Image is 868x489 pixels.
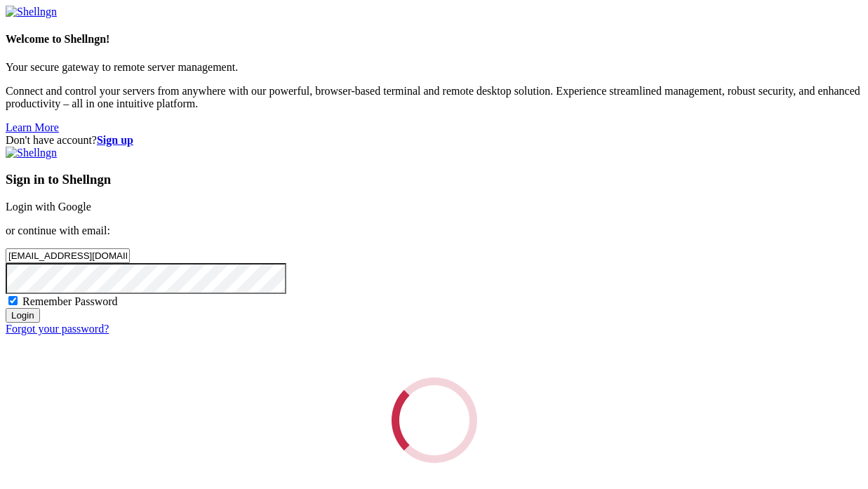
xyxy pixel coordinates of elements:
input: Login [6,308,40,323]
p: or continue with email: [6,225,862,237]
div: Don't have account? [6,134,862,147]
input: Remember Password [8,296,18,305]
p: Connect and control your servers from anywhere with our powerful, browser-based terminal and remo... [6,85,862,110]
span: Remember Password [22,295,118,307]
div: Loading... [375,361,493,480]
img: Shellngn [6,147,57,159]
a: Login with Google [6,201,91,213]
h4: Welcome to Shellngn! [6,33,862,46]
input: Email address [6,248,130,263]
a: Sign up [97,134,133,146]
a: Learn More [6,121,59,133]
img: Shellngn [6,6,57,18]
a: Forgot your password? [6,323,109,335]
h3: Sign in to Shellngn [6,172,862,187]
p: Your secure gateway to remote server management. [6,61,862,74]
